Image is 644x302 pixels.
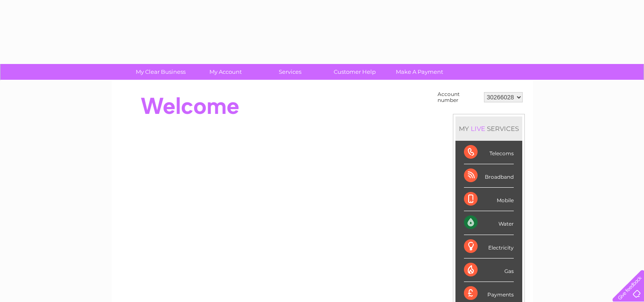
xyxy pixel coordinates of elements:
td: Account number [435,89,482,105]
a: Customer Help [320,64,390,80]
div: Gas [464,258,514,282]
a: My Clear Business [126,64,196,80]
a: Make A Payment [384,64,455,80]
div: MY SERVICES [455,116,522,141]
div: Telecoms [464,141,514,164]
div: LIVE [469,125,487,133]
div: Broadband [464,164,514,188]
a: Services [255,64,325,80]
div: Mobile [464,188,514,211]
div: Electricity [464,235,514,258]
div: Water [464,211,514,235]
a: My Account [190,64,260,80]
